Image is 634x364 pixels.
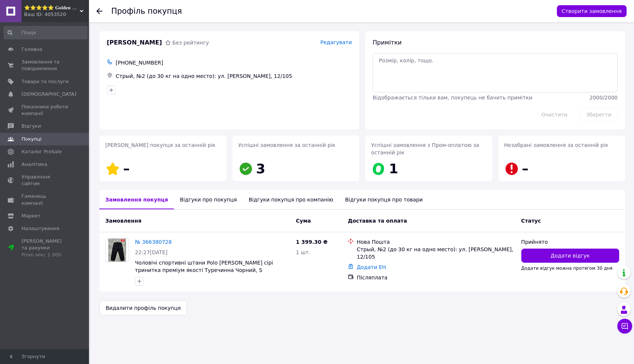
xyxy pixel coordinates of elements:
[22,238,69,258] span: [PERSON_NAME] та рахунки
[24,11,89,18] div: Ваш ID: 4053520
[96,7,102,15] div: Повернутися назад
[22,59,69,72] span: Замовлення та повідомлення
[114,58,353,68] div: [PHONE_NUMBER]
[339,190,429,209] div: Відгуки покупця про товари
[373,39,402,46] span: Примітки
[521,238,619,246] div: Прийнято
[107,39,162,47] span: [PERSON_NAME]
[357,238,515,246] div: Нова Пошта
[22,123,41,129] span: Відгуки
[521,249,619,263] button: Додати відгук
[521,266,612,271] span: Додати відгук можна протягом 30 дня
[22,136,42,142] span: Покупці
[238,142,336,148] span: Успішні замовлення за останній рік
[99,301,187,315] button: Видалити профіль покупця
[551,252,590,259] span: Додати відгук
[22,193,69,206] span: Гаманець компанії
[22,46,42,53] span: Головна
[99,190,174,209] div: Замовлення покупця
[22,161,47,168] span: Аналітика
[135,249,168,255] span: 22:27[DATE]
[4,26,87,39] input: Пошук
[320,39,352,45] span: Редагувати
[123,161,130,176] span: –
[22,252,69,258] div: Prom мікс 1 000
[22,104,69,117] span: Показники роботи компанії
[557,5,627,17] button: Створити замовлення
[590,95,618,101] span: 2000 / 2000
[114,71,353,81] div: Стрый, №2 (до 30 кг на одно место): ул. [PERSON_NAME], 12/105
[111,7,182,16] h1: Профіль покупця
[504,142,608,148] span: Незабрані замовлення за останній рік
[22,213,40,219] span: Маркет
[617,319,632,334] button: Чат з покупцем
[522,161,529,176] span: –
[22,91,76,98] span: [DEMOGRAPHIC_DATA]
[296,239,328,245] span: 1 399.30 ₴
[22,225,59,232] span: Налаштування
[357,274,515,281] div: Післяплата
[371,142,479,155] span: Успішні замовлення з Пром-оплатою за останній рік
[135,239,172,245] a: № 366380728
[105,238,129,262] a: Фото товару
[389,161,398,176] span: 1
[296,218,311,224] span: Cума
[105,218,141,224] span: Замовлення
[135,260,273,273] a: Чоловічі спортивні штани Polo [PERSON_NAME] сірі тринитка преміум якості Туречинна Чорний, S
[521,218,541,224] span: Статус
[174,190,242,209] div: Відгуки про покупця
[296,249,310,255] span: 1 шт.
[22,174,69,187] span: Управління сайтом
[373,95,532,101] span: Відображається тільки вам, покупець не бачить примітки
[22,148,62,155] span: Каталог ProSale
[24,4,80,11] span: ⭐️⭐️⭐️⭐️⭐️ 𝐆𝐨𝐥𝐝𝐞𝐧 𝐌𝐚𝐫𝐤𝐞𝐭
[105,142,215,148] span: [PERSON_NAME] покупця за останній рік
[172,40,209,46] span: Без рейтингу
[243,190,339,209] div: Відгуки покупця про компанію
[357,264,386,270] a: Додати ЕН
[22,78,69,85] span: Товари та послуги
[108,239,126,262] img: Фото товару
[256,161,265,176] span: 3
[348,218,407,224] span: Доставка та оплата
[357,246,515,260] div: Стрый, №2 (до 30 кг на одно место): ул. [PERSON_NAME], 12/105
